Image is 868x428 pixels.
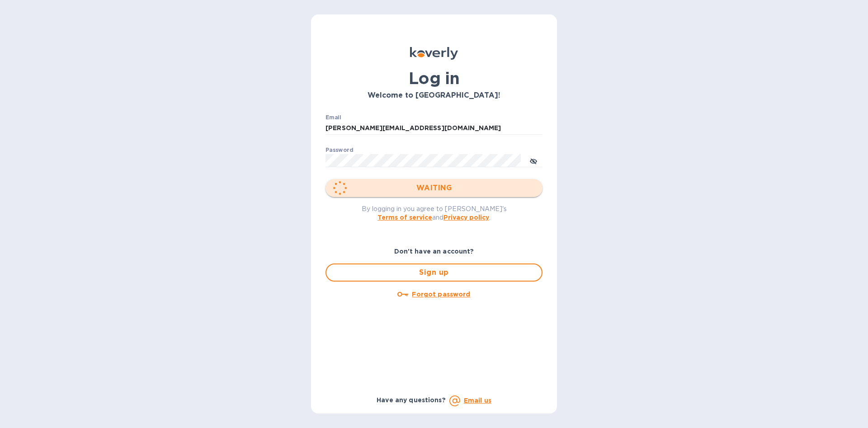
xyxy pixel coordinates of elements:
label: Password [325,147,353,153]
input: Enter email address [325,122,542,135]
a: Email us [464,397,491,404]
h1: Log in [325,69,542,88]
b: Have any questions? [377,396,446,404]
button: toggle password visibility [524,151,542,169]
a: Privacy policy [443,214,489,221]
label: Email [325,115,341,120]
a: Terms of service [377,214,432,221]
img: Koverly [410,47,458,60]
span: By logging in you agree to [PERSON_NAME]'s and . [362,205,507,221]
span: Sign up [334,267,534,278]
button: Sign up [325,263,542,282]
h3: Welcome to [GEOGRAPHIC_DATA]! [325,91,542,100]
b: Don't have an account? [394,248,474,255]
u: Forgot password [412,291,470,298]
